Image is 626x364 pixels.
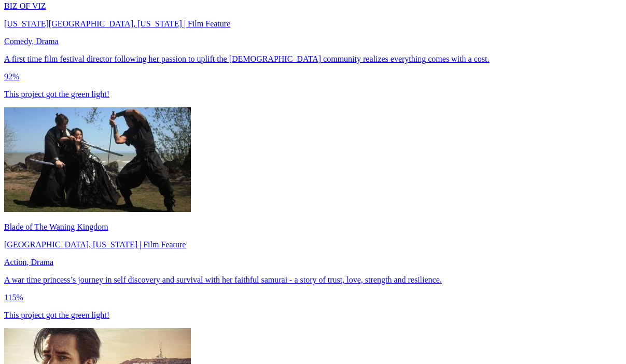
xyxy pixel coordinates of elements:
[4,258,622,267] p: Action, Drama
[4,293,23,302] span: %
[4,72,12,81] span: 92
[4,240,622,249] p: [GEOGRAPHIC_DATA], [US_STATE] | Film Feature
[4,72,19,81] span: %
[4,205,622,320] a: Fund Blade of The Waning Kingdom
[4,222,622,232] p: Blade of The Waning Kingdom
[4,2,622,11] p: BIZ OF VIZ
[4,90,622,99] p: This project got the green light!
[4,293,16,302] span: 115
[4,37,622,46] p: Comedy, Drama
[4,19,622,29] p: [US_STATE][GEOGRAPHIC_DATA], [US_STATE] | Film Feature
[4,311,622,320] p: This project got the green light!
[4,54,622,64] p: A first time film festival director following her passion to uplift the [DEMOGRAPHIC_DATA] commun...
[4,275,622,285] p: A war time princess’s journey in self discovery and survival with her faithful samurai - a story ...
